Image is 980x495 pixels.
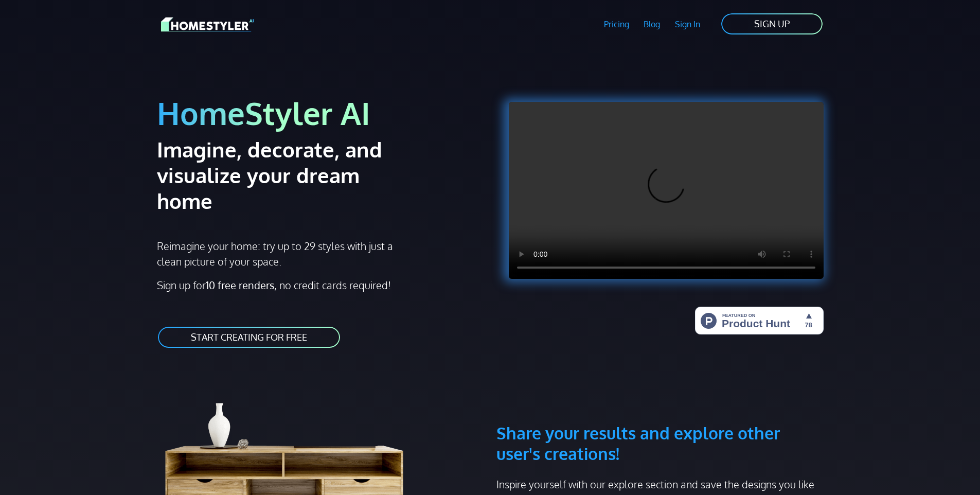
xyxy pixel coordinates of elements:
h2: Imagine, decorate, and visualize your dream home [157,136,419,214]
p: Reimagine your home: try up to 29 styles with just a clean picture of your space. [157,238,402,269]
h1: HomeStyler AI [157,94,484,132]
a: Sign In [668,12,708,36]
h3: Share your results and explore other user's creations! [496,374,824,464]
strong: 10 free renders [206,278,274,292]
img: HomeStyler AI - Interior Design Made Easy: One Click to Your Dream Home | Product Hunt [695,307,824,334]
p: Sign up for , no credit cards required! [157,277,484,293]
a: Blog [636,12,668,36]
img: HomeStyler AI logo [161,15,254,33]
a: Pricing [596,12,636,36]
a: SIGN UP [720,12,824,36]
a: START CREATING FOR FREE [157,326,341,349]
